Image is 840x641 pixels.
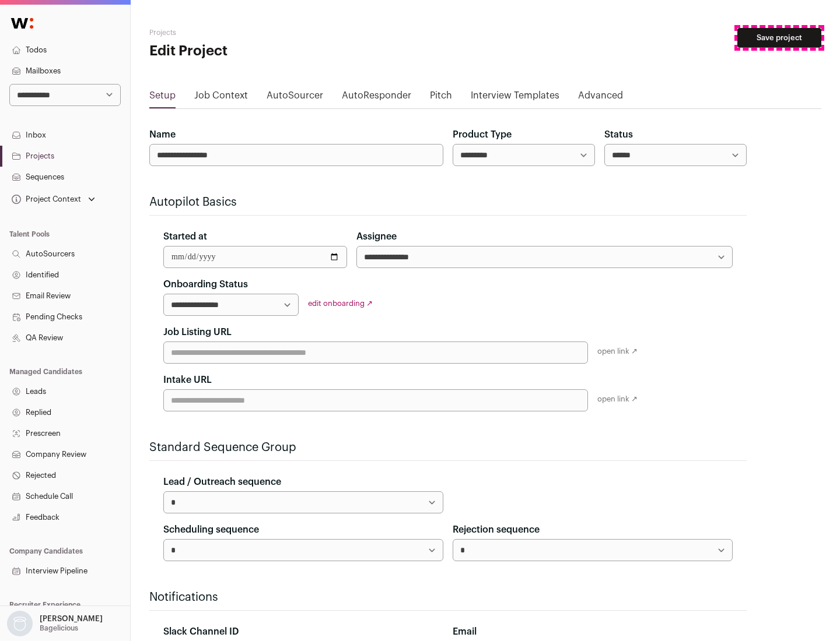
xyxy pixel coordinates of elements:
[149,28,373,37] h2: Projects
[40,624,78,633] p: Bagelicious
[149,194,747,210] h2: Autopilot Basics
[578,89,623,107] a: Advanced
[149,89,176,107] a: Setup
[453,128,512,142] label: Product Type
[453,625,733,639] div: Email
[604,128,633,142] label: Status
[342,89,411,107] a: AutoResponder
[163,625,239,639] label: Slack Channel ID
[163,475,281,489] label: Lead / Outreach sequence
[163,230,207,244] label: Started at
[737,28,821,48] button: Save project
[308,300,373,307] a: edit onboarding ↗
[163,277,248,291] label: Onboarding Status
[5,611,105,636] button: Open dropdown
[5,12,40,35] img: Wellfound
[163,373,212,387] label: Intake URL
[267,89,323,107] a: AutoSourcer
[471,89,559,107] a: Interview Templates
[149,128,176,142] label: Name
[194,89,248,107] a: Job Context
[9,195,81,204] div: Project Context
[9,191,97,207] button: Open dropdown
[163,523,259,537] label: Scheduling sequence
[149,439,747,456] h2: Standard Sequence Group
[40,614,103,624] p: [PERSON_NAME]
[163,325,232,339] label: Job Listing URL
[356,230,397,244] label: Assignee
[149,589,747,605] h2: Notifications
[149,42,373,61] h1: Edit Project
[7,611,33,636] img: nopic.png
[453,523,540,537] label: Rejection sequence
[430,89,452,107] a: Pitch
